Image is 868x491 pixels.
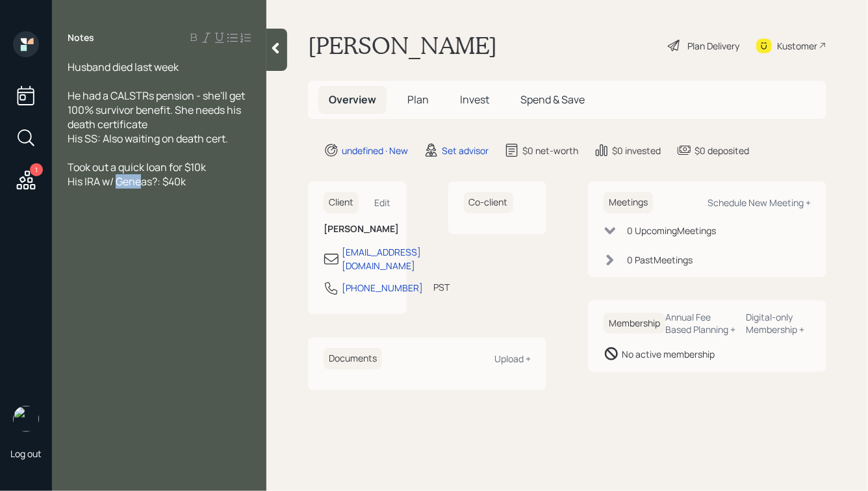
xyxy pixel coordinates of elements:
img: hunter_neumayer.jpg [13,406,39,432]
div: Edit [375,196,391,209]
div: 1 [30,163,43,176]
span: His IRA w/ Geneas?: $40k [68,174,186,189]
div: undefined · New [342,144,408,157]
div: Plan Delivery [687,39,739,53]
h6: Meetings [604,192,653,213]
span: He had a CALSTRs pension - she'll get 100% survivor benefit. She needs his death certificate [68,88,247,131]
div: $0 net-worth [522,144,578,157]
div: 0 Past Meeting s [627,253,693,267]
div: Log out [10,447,42,460]
div: $0 deposited [695,144,749,157]
div: Digital-only Membership + [747,311,811,336]
span: Invest [460,92,489,107]
div: [EMAIL_ADDRESS][DOMAIN_NAME] [342,245,421,272]
div: [PHONE_NUMBER] [342,281,423,295]
div: Set advisor [442,144,489,157]
h6: Membership [604,313,665,334]
div: Kustomer [777,39,817,53]
h6: Co-client [464,192,513,213]
h6: Documents [324,348,382,369]
div: Upload + [494,352,531,365]
div: Annual Fee Based Planning + [665,311,736,336]
div: PST [433,280,450,294]
h1: [PERSON_NAME] [308,31,497,60]
div: Schedule New Meeting + [708,196,811,209]
span: Overview [329,92,376,107]
label: Notes [68,31,94,44]
span: Took out a quick loan for $10k [68,160,206,174]
h6: Client [324,192,359,213]
div: $0 invested [612,144,661,157]
span: Plan [407,92,429,107]
span: Husband died last week [68,60,179,74]
div: No active membership [622,347,715,361]
span: Spend & Save [520,92,585,107]
div: 0 Upcoming Meeting s [627,224,716,237]
h6: [PERSON_NAME] [324,224,391,235]
span: His SS: Also waiting on death cert. [68,131,228,146]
